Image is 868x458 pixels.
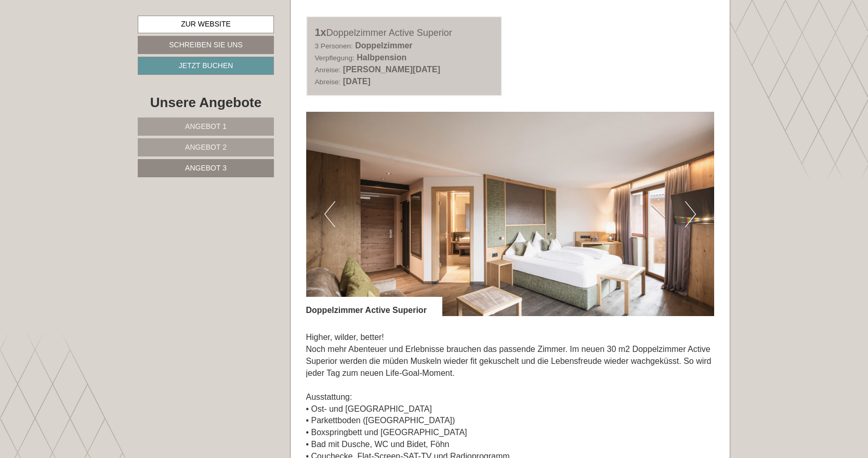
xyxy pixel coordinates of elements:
b: [DATE] [343,77,371,86]
div: Doppelzimmer Active Superior [315,25,494,40]
div: Doppelzimmer Active Superior [306,297,442,317]
small: 3 Personen: [315,42,353,50]
a: Jetzt buchen [138,57,274,75]
b: 1x [315,27,326,38]
a: Schreiben Sie uns [138,36,274,54]
div: Unsere Angebote [138,93,274,112]
span: Angebot 3 [185,164,227,172]
b: Doppelzimmer [355,41,412,50]
span: Angebot 1 [185,122,227,130]
small: Anreise: [315,66,341,74]
small: Verpflegung: [315,54,354,62]
button: Next [685,201,696,227]
b: Halbpension [357,53,406,62]
button: Previous [324,201,335,227]
b: [PERSON_NAME][DATE] [343,65,440,74]
a: Zur Website [138,16,274,33]
small: Abreise: [315,78,341,86]
img: image [306,112,715,316]
span: Angebot 2 [185,143,227,151]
